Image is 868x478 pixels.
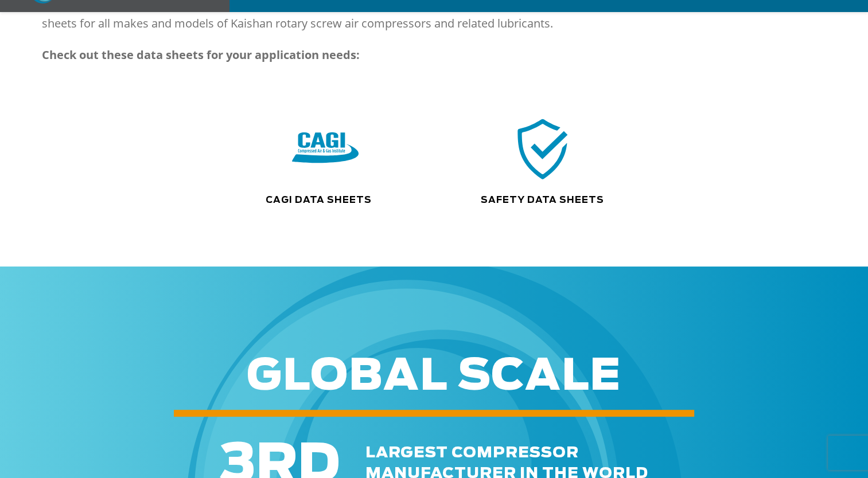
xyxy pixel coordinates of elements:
img: CAGI [292,115,359,182]
a: Safety Data Sheets [481,195,604,205]
a: CAGI Data Sheets [266,195,372,205]
img: safety icon [509,115,576,182]
strong: Check out these data sheets for your application needs: [42,47,360,62]
div: safety icon [443,115,643,182]
div: CAGI [217,115,434,182]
